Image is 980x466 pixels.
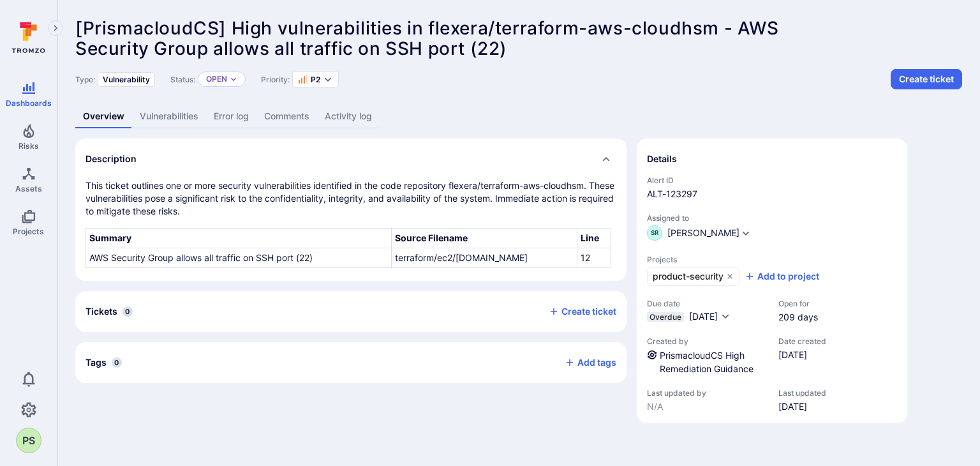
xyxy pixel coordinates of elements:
th: Summary [86,229,392,248]
span: Overdue [650,312,681,322]
span: Security Group allows all traffic on SSH port (22) [75,38,507,59]
span: Assets [15,184,42,193]
a: Error log [206,105,256,128]
span: Risks [19,141,39,151]
a: PrismacloudCS High Remediation Guidance [660,350,754,374]
h2: Details [647,153,677,165]
section: tickets card [75,291,627,332]
td: 12 [577,248,611,268]
h2: Tags [85,356,107,369]
button: SR[PERSON_NAME] [647,225,739,241]
button: Open [206,74,227,84]
button: Expand navigation menu [48,20,63,36]
a: product-security [647,267,739,286]
span: Projects [647,255,897,264]
div: Collapse [75,291,627,332]
span: 209 days [778,311,818,324]
span: [PrismacloudCS] High vulnerabilities in flexera/terraform-aws-cloudhsm - AWS [75,17,779,39]
button: Create ticket [891,69,962,89]
span: P2 [311,75,320,84]
a: Overview [75,105,132,128]
a: Activity log [317,105,380,128]
span: Date created [778,336,826,346]
button: P2 [298,74,320,84]
span: Last updated [778,388,826,398]
button: PS [16,428,41,453]
button: Add tags [554,352,616,373]
td: terraform/ec2/[DOMAIN_NAME] [392,248,577,268]
button: Expand dropdown [230,75,237,83]
section: details card [637,139,907,423]
div: Prashnth Sankaran [16,428,41,453]
div: Saurabh Raje [647,225,662,241]
span: Created by [647,336,766,346]
span: Dashboards [6,98,52,108]
button: Expand dropdown [741,228,751,238]
span: Due date [647,299,766,308]
th: Source Filename [392,229,577,248]
i: Expand navigation menu [51,23,60,34]
span: N/A [647,400,766,413]
span: Type: [75,75,95,84]
div: Due date field [647,299,766,324]
span: Last updated by [647,388,766,398]
button: Create ticket [549,306,616,317]
span: 0 [112,357,122,368]
span: [PERSON_NAME] [667,229,739,237]
div: Collapse tags [75,342,627,383]
span: Priority: [261,75,290,84]
span: Projects [13,227,44,236]
span: Alert ID [647,176,897,185]
h2: Description [85,153,137,165]
a: Vulnerabilities [132,105,206,128]
span: product-security [653,270,724,283]
h2: Tickets [85,305,117,318]
p: This ticket outlines one or more security vulnerabilities identified in the code repository flexe... [85,179,616,218]
span: [DATE] [778,349,826,361]
button: [DATE] [689,311,731,324]
span: ALT-123297 [647,188,897,200]
span: Open for [778,299,818,308]
span: [DATE] [689,311,718,322]
button: Expand dropdown [323,74,333,84]
a: Comments [256,105,317,128]
span: 0 [122,306,133,317]
button: Add to project [745,270,819,283]
div: Vulnerability [98,72,155,87]
th: Line [577,229,611,248]
td: AWS Security Group allows all traffic on SSH port (22) [86,248,392,268]
div: Collapse description [75,139,627,179]
span: [DATE] [778,400,826,413]
span: Assigned to [647,213,897,223]
div: Alert tabs [75,105,962,128]
span: Status: [170,75,195,84]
